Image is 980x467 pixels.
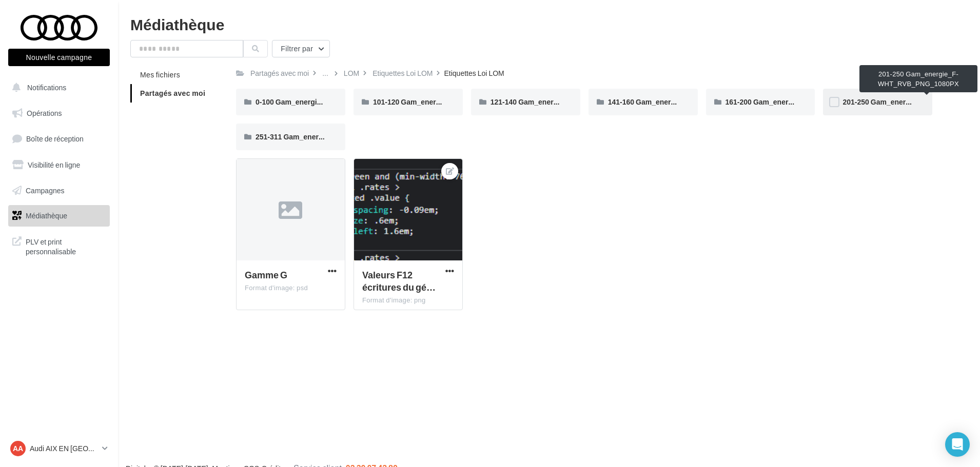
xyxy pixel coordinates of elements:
[272,40,330,57] button: Filtrer par
[6,103,112,124] a: Opérations
[245,283,337,293] div: Format d'image: psd
[320,66,330,80] div: ...
[256,97,417,106] span: 0-100 Gam_energie_A-WHT_RVB_PNG_1080PX
[256,132,425,141] span: 251-311 Gam_energie_G-WHT_RVB_PNG_1080PX
[362,296,454,305] div: Format d'image: png
[8,439,110,458] a: AA Audi AIX EN [GEOGRAPHIC_DATA]
[30,443,98,454] p: Audi AIX EN [GEOGRAPHIC_DATA]
[28,160,80,169] span: Visibilité en ligne
[6,154,112,176] a: Visibilité en ligne
[6,205,112,227] a: Médiathèque
[6,128,112,150] a: Boîte de réception
[6,77,108,98] button: Notifications
[608,97,777,106] span: 141-160 Gam_energie_D-WHT_RVB_PNG_1080PX
[27,83,66,92] span: Notifications
[373,68,433,78] div: Etiquettes Loi LOM
[945,432,970,457] div: Open Intercom Messenger
[362,269,436,293] span: Valeurs F12 écritures du générateur étiquettes CO2
[6,231,112,261] a: PLV et print personnalisable
[245,269,287,280] span: Gamme G
[344,68,359,78] div: LOM
[726,97,895,106] span: 161-200 Gam_energie_E-WHT_RVB_PNG_1080PX
[8,49,110,66] button: Nouvelle campagne
[27,109,62,117] span: Opérations
[373,97,542,106] span: 101-120 Gam_energie_B-WHT_RVB_PNG_1080PX
[859,65,977,92] div: 201-250 Gam_energie_F-WHT_RVB_PNG_1080PX
[26,134,84,143] span: Boîte de réception
[140,89,205,97] span: Partagés avec moi
[250,68,309,78] div: Partagés avec moi
[26,186,65,194] span: Campagnes
[13,443,23,454] span: AA
[491,97,660,106] span: 121-140 Gam_energie_C-WHT_RVB_PNG_1080PX
[130,16,968,32] div: Médiathèque
[26,235,106,257] span: PLV et print personnalisable
[26,211,67,220] span: Médiathèque
[444,68,504,78] div: Etiquettes Loi LOM
[140,70,180,79] span: Mes fichiers
[6,180,112,201] a: Campagnes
